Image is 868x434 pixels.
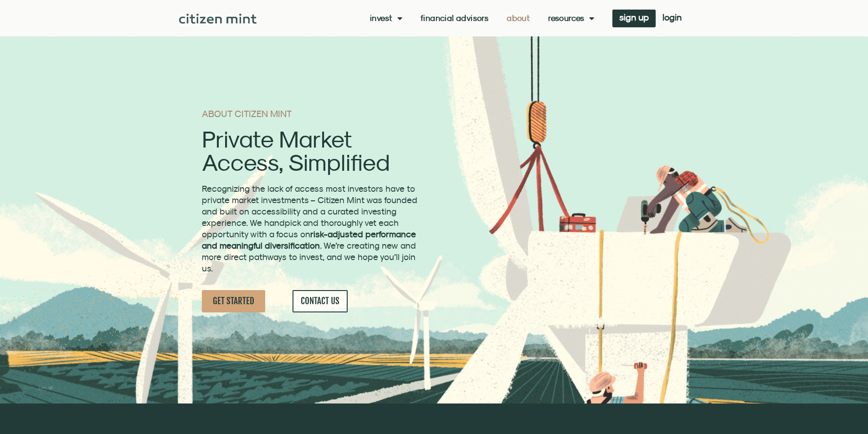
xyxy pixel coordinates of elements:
[507,14,530,23] a: About
[202,109,420,118] h1: ABOUT CITIZEN MINT
[202,128,420,174] h2: Private Market Access, Simplified
[619,14,649,20] span: sign up
[202,184,417,273] span: Recognizing the lack of access most investors have to private market investments – Citizen Mint w...
[663,14,682,20] span: login
[301,296,339,307] span: CONTACT US
[421,14,488,23] a: Financial Advisors
[202,290,265,312] a: GET STARTED
[179,14,257,24] img: Citizen Mint
[293,290,348,312] a: CONTACT US
[213,296,254,307] span: GET STARTED
[370,14,402,23] a: Invest
[548,14,594,23] a: Resources
[656,10,688,27] a: login
[370,14,594,23] nav: Menu
[612,10,656,27] a: sign up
